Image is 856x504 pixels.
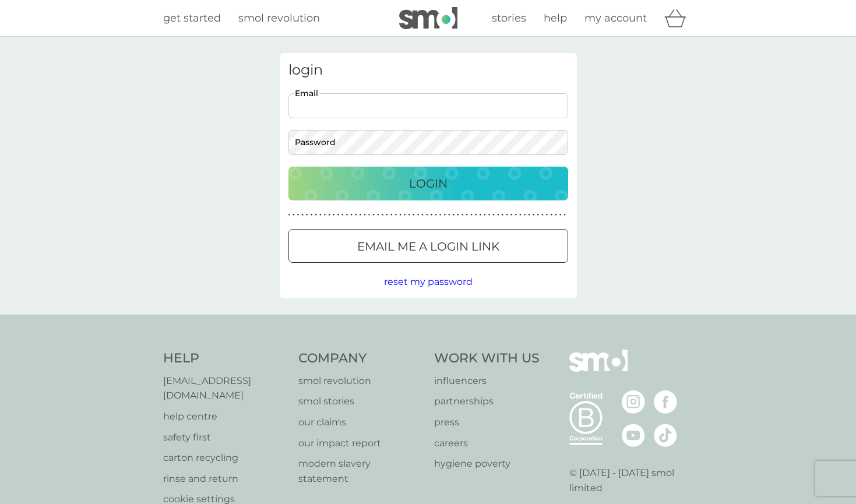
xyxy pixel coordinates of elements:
[413,212,415,218] p: ●
[519,212,522,218] p: ●
[360,212,362,218] p: ●
[559,212,562,218] p: ●
[426,212,428,218] p: ●
[466,212,468,218] p: ●
[333,212,335,218] p: ●
[328,212,330,218] p: ●
[293,212,295,218] p: ●
[238,12,320,24] span: smol revolution
[417,212,420,218] p: ●
[324,212,326,218] p: ●
[355,212,357,218] p: ●
[301,212,304,218] p: ●
[350,212,353,218] p: ●
[337,212,339,218] p: ●
[510,212,513,218] p: ●
[479,212,481,218] p: ●
[488,212,491,218] p: ●
[528,212,530,218] p: ●
[368,212,371,218] p: ●
[664,6,693,30] div: basket
[384,276,473,287] span: reset my password
[439,212,442,218] p: ●
[541,212,544,218] p: ●
[470,212,473,218] p: ●
[584,10,647,27] a: my account
[386,212,388,218] p: ●
[524,212,526,218] p: ●
[492,10,526,27] a: stories
[434,394,540,409] a: partnerships
[163,409,287,424] a: help centre
[163,350,287,368] h4: Help
[654,424,677,447] img: visit the smol Tiktok page
[431,212,433,218] p: ●
[537,212,540,218] p: ●
[408,212,410,218] p: ●
[434,415,540,430] p: press
[457,212,459,218] p: ●
[434,350,540,368] h4: Work With Us
[315,212,317,218] p: ●
[563,212,566,218] p: ●
[384,274,473,290] button: reset my password
[448,212,450,218] p: ●
[382,212,384,218] p: ●
[421,212,424,218] p: ●
[443,212,446,218] p: ●
[288,229,568,263] button: Email me a login link
[298,415,422,430] a: our claims
[399,7,457,29] img: smol
[288,212,291,218] p: ●
[453,212,455,218] p: ●
[434,436,540,451] a: careers
[288,167,568,200] button: Login
[409,174,448,193] p: Login
[163,373,287,403] a: [EMAIL_ADDRESS][DOMAIN_NAME]
[341,212,344,218] p: ●
[163,430,287,445] a: safety first
[550,212,552,218] p: ●
[297,212,300,218] p: ●
[502,212,504,218] p: ●
[298,373,422,389] a: smol revolution
[544,10,567,27] a: help
[163,12,221,24] span: get started
[357,237,499,256] p: Email me a login link
[622,424,645,447] img: visit the smol Youtube page
[311,212,313,218] p: ●
[654,390,677,414] img: visit the smol Facebook page
[569,350,628,389] img: smol
[346,212,348,218] p: ●
[497,212,499,218] p: ●
[298,394,422,409] p: smol stories
[435,212,437,218] p: ●
[163,471,287,487] a: rinse and return
[544,12,567,24] span: help
[399,212,401,218] p: ●
[569,466,693,495] p: © [DATE] - [DATE] smol limited
[298,436,422,451] a: our impact report
[372,212,375,218] p: ●
[506,212,508,218] p: ●
[298,350,422,368] h4: Company
[163,10,221,27] a: get started
[622,390,645,414] img: visit the smol Instagram page
[404,212,406,218] p: ●
[163,450,287,466] a: carton recycling
[298,456,422,486] a: modern slavery statement
[484,212,486,218] p: ●
[584,12,647,24] span: my account
[395,212,397,218] p: ●
[462,212,464,218] p: ●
